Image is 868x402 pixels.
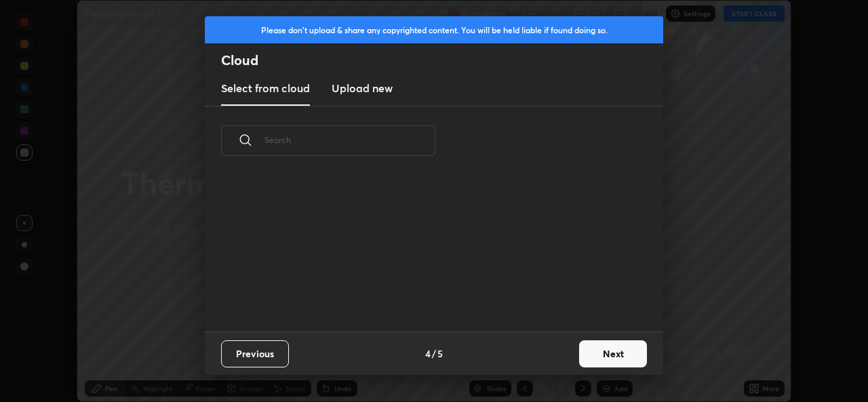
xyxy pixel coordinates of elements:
div: Please don't upload & share any copyrighted content. You will be held liable if found doing so. [205,16,663,43]
h3: Select from cloud [221,80,310,96]
h3: Upload new [332,80,393,96]
button: Next [579,340,647,367]
h2: Cloud [221,52,663,69]
h4: / [432,346,436,361]
div: grid [205,172,647,331]
button: Previous [221,340,289,367]
h4: 5 [437,346,443,361]
input: Search [264,111,435,169]
h4: 4 [425,346,431,361]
